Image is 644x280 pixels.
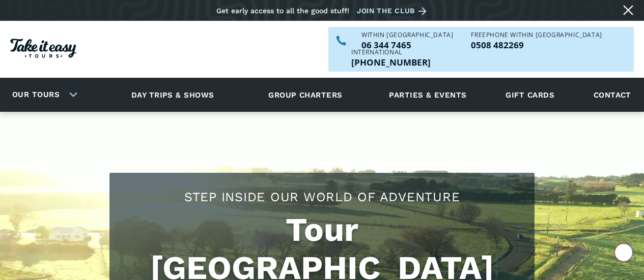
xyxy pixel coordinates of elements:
[471,41,602,49] a: Call us freephone within NZ on 0508482269
[351,58,431,67] p: [PHONE_NUMBER]
[256,81,355,109] a: Group charters
[351,58,431,67] a: Call us outside of NZ on +6463447465
[384,81,471,109] a: Parties & events
[471,32,602,38] div: Freephone WITHIN [GEOGRAPHIC_DATA]
[361,41,453,49] p: 06 344 7465
[10,34,76,66] a: Homepage
[10,39,76,58] img: Take it easy Tours logo
[5,83,67,107] a: Our tours
[589,81,636,109] a: Contact
[361,32,453,38] div: WITHIN [GEOGRAPHIC_DATA]
[351,49,431,55] div: International
[119,81,227,109] a: Day trips & shows
[471,41,602,49] p: 0508 482269
[357,5,430,17] a: Join the club
[120,188,524,206] h2: Step Inside Our World Of Adventure
[361,41,453,49] a: Call us within NZ on 063447465
[500,81,559,109] a: Gift cards
[620,2,636,18] a: Close message
[216,7,349,15] div: Get early access to all the good stuff!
